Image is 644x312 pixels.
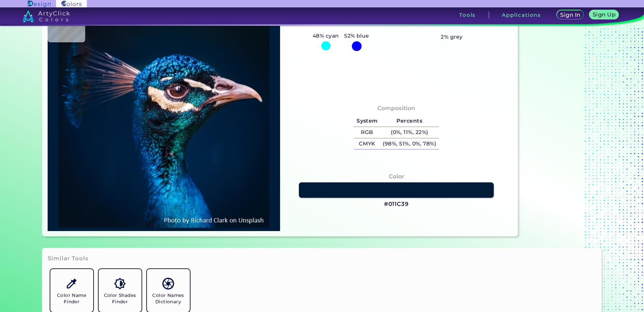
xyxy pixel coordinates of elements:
[380,138,439,149] h5: (98%, 51%, 0%, 78%)
[310,32,341,40] h5: 48% cyan
[441,33,463,41] h5: 2% grey
[114,278,126,289] img: icon_color_shades.svg
[150,292,187,305] h5: Color Names Dictionary
[377,103,415,113] h4: Composition
[51,8,277,228] img: img_pavlin.jpg
[341,32,372,40] h5: 52% blue
[459,12,476,17] h3: Tools
[22,10,70,22] img: logo_artyclick_colors_white.svg
[101,292,139,305] h5: Color Shades Finder
[354,116,380,127] h5: System
[48,255,89,263] h3: Similar Tools
[561,12,580,17] h5: Sign In
[53,292,91,305] h5: Color Name Finder
[354,127,380,138] h5: RGB
[28,1,50,7] img: ArtyClick Design logo
[162,278,174,289] img: icon_color_names_dictionary.svg
[558,11,583,19] a: Sign In
[389,172,404,181] h4: Color
[380,127,439,138] h5: (0%, 11%, 22%)
[502,12,541,17] h3: Applications
[591,11,617,19] a: Sign Up
[380,116,439,127] h5: Percents
[594,12,614,17] h5: Sign Up
[66,278,77,289] img: icon_color_name_finder.svg
[384,200,409,208] h3: #011C39
[354,138,380,149] h5: CMYK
